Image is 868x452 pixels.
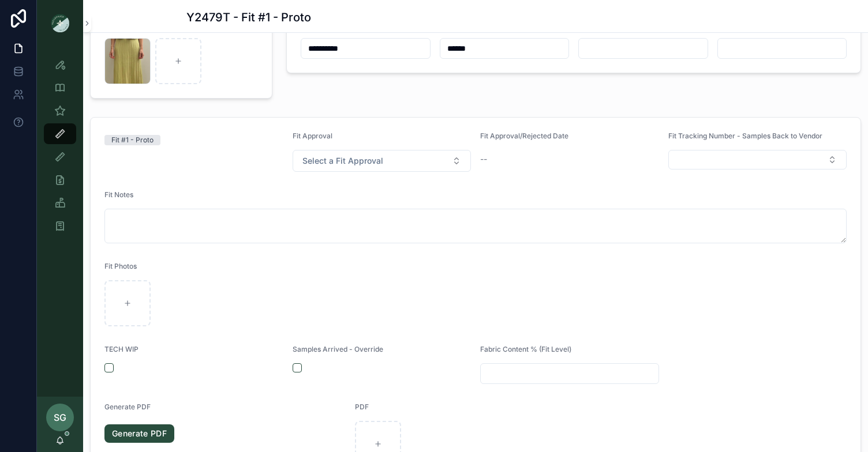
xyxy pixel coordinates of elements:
[104,424,174,443] a: Generate PDF
[668,131,822,140] span: Fit Tracking Number - Samples Back to Vendor
[54,410,66,424] span: SG
[293,150,472,172] button: Select Button
[293,131,332,140] span: Fit Approval
[480,345,571,353] span: Fabric Content % (Fit Level)
[51,14,69,32] img: App logo
[293,345,383,353] span: Samples Arrived - Override
[186,9,311,25] h1: Y2479T - Fit #1 - Proto
[355,402,369,411] span: PDF
[37,46,83,251] div: scrollable content
[668,150,847,169] button: Select Button
[302,155,383,167] span: Select a Fit Approval
[104,190,133,199] span: Fit Notes
[104,402,151,411] span: Generate PDF
[104,262,137,270] span: Fit Photos
[480,131,568,140] span: Fit Approval/Rejected Date
[111,135,154,145] div: Fit #1 - Proto
[104,345,139,353] span: TECH WIP
[480,153,487,165] span: --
